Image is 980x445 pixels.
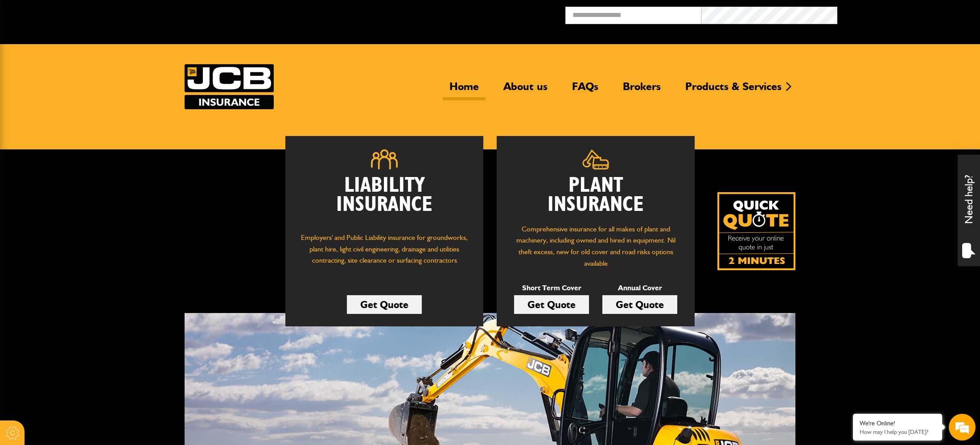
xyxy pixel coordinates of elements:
h2: Liability Insurance [299,176,470,223]
a: Home [443,80,486,100]
div: We're Online! [860,420,935,427]
img: Quick Quote [717,192,795,270]
p: Short Term Cover [514,282,589,294]
a: Products & Services [679,80,788,100]
a: Brokers [616,80,667,100]
p: Employers' and Public Liability insurance for groundworks, plant hire, light civil engineering, d... [299,232,470,275]
h2: Plant Insurance [510,176,681,214]
p: Comprehensive insurance for all makes of plant and machinery, including owned and hired in equipm... [510,223,681,269]
a: Get Quote [347,295,422,314]
button: Broker Login [837,7,973,21]
p: How may I help you today? [860,429,935,435]
img: JCB Insurance Services logo [185,64,274,109]
a: JCB Insurance Services [185,64,274,109]
a: Get Quote [602,295,677,314]
a: About us [497,80,554,100]
a: FAQs [565,80,605,100]
a: Get Quote [514,295,589,314]
p: Annual Cover [602,282,677,294]
div: Need help? [958,155,980,266]
a: Get your insurance quote isn just 2-minutes [717,192,795,270]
